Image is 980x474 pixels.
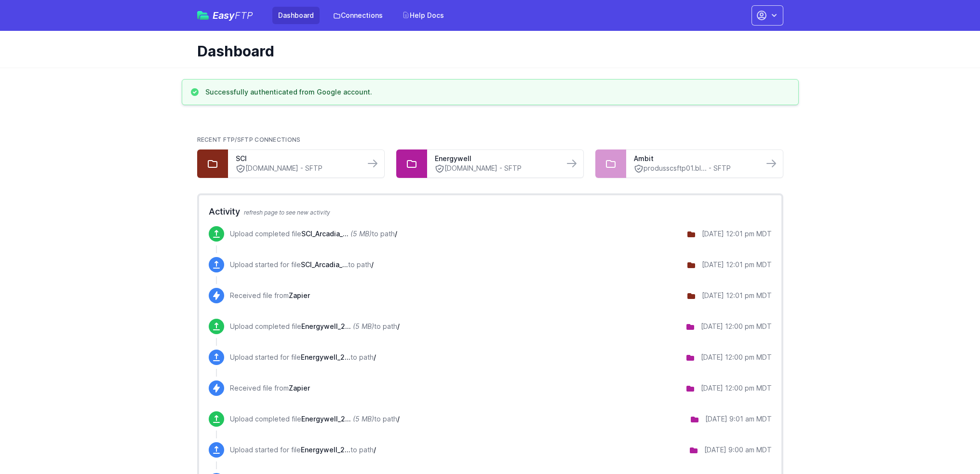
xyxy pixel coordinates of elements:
p: Upload started for file to path [230,445,376,455]
p: Received file from [230,291,310,300]
p: Upload started for file to path [230,260,374,270]
h3: Successfully authenticated from Google account. [205,87,372,97]
span: / [397,415,400,423]
span: Energywell_2025918_3.csv [301,353,350,361]
span: Easy [213,11,253,20]
img: easyftp_logo.png [197,11,209,20]
p: Upload completed file to path [230,229,397,239]
div: [DATE] 12:01 pm MDT [702,260,772,270]
div: [DATE] 12:01 pm MDT [702,229,772,239]
a: Connections [327,7,389,24]
h1: Dashboard [197,42,776,60]
p: Upload started for file to path [230,352,376,362]
h2: Recent FTP/SFTP Connections [197,136,783,144]
i: (5 MB) [350,230,372,238]
a: EasyFTP [197,11,253,20]
a: Energywell [435,154,556,163]
a: [DOMAIN_NAME] - SFTP [236,163,357,174]
span: / [374,353,376,361]
a: SCI [236,154,357,163]
a: [DOMAIN_NAME] - SFTP [435,163,556,174]
span: / [374,446,376,454]
div: [DATE] 12:01 pm MDT [702,291,772,300]
span: refresh page to see new activity [244,209,330,216]
div: [DATE] 12:00 pm MDT [701,322,772,331]
a: Dashboard [272,7,320,24]
a: Help Docs [396,7,450,24]
span: Zapier [289,384,310,392]
span: / [371,260,374,269]
a: produsscsftp01.bl... - SFTP [634,163,755,174]
h2: Activity [209,205,772,218]
i: (5 MB) [353,322,374,330]
span: Energywell_2025918_2.csv [301,415,351,423]
div: [DATE] 12:00 pm MDT [701,383,772,393]
a: Ambit [634,154,755,163]
span: Zapier [289,291,310,299]
div: [DATE] 9:01 am MDT [705,414,772,424]
p: Received file from [230,383,310,393]
div: [DATE] 9:00 am MDT [704,445,772,455]
span: Energywell_2025918_3.csv [301,322,351,330]
span: / [397,322,400,330]
span: SCI_Arcadia_Sales_2025918_3.csv [301,230,349,238]
i: (5 MB) [353,415,374,423]
p: Upload completed file to path [230,414,400,424]
div: [DATE] 12:00 pm MDT [701,352,772,362]
span: / [395,230,397,238]
p: Upload completed file to path [230,322,400,331]
span: SCI_Arcadia_Sales_2025918_3.csv [301,260,348,269]
span: Energywell_2025918_2.csv [301,446,350,454]
span: FTP [235,10,253,21]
